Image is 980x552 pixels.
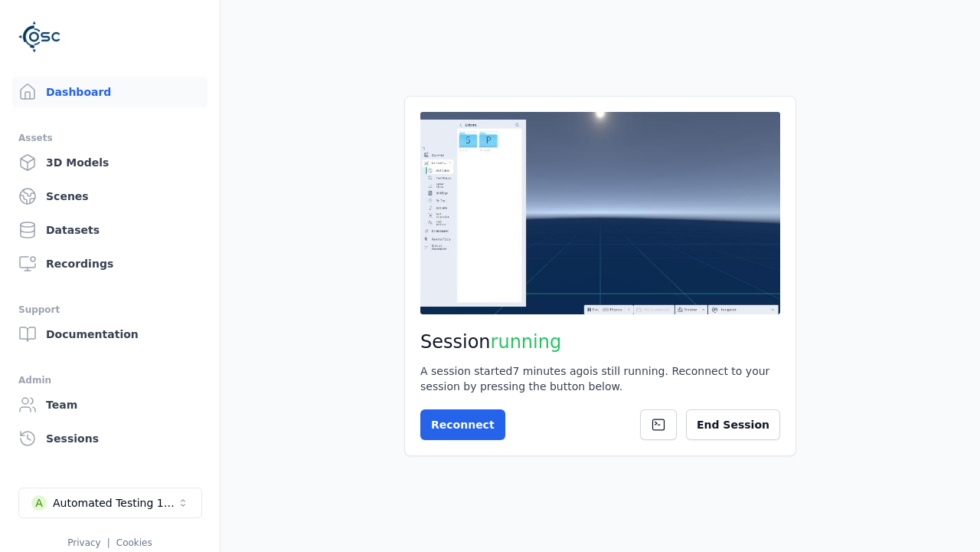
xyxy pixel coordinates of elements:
a: 3D Models [12,147,207,178]
span: | [107,537,110,548]
a: Recordings [12,248,207,279]
a: Datasets [12,215,207,245]
a: Team [12,389,207,420]
span: running [491,331,562,353]
a: Scenes [12,181,207,212]
a: Sessions [12,423,207,454]
img: Logo [18,15,61,58]
div: Assets [18,129,201,147]
div: Automated Testing 1 - Playwright [53,495,177,511]
div: A [31,495,47,511]
button: Select a workspace [18,488,202,518]
div: A session started 7 minutes ago is still running. Reconnect to your session by pressing the butto... [420,363,780,394]
a: Documentation [12,319,207,350]
div: Support [18,301,201,319]
a: Cookies [116,537,152,548]
div: Admin [18,371,201,389]
a: Privacy [67,537,100,548]
h2: Session [420,330,780,354]
button: Reconnect [420,409,505,440]
button: End Session [686,409,780,440]
a: Dashboard [12,77,207,107]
